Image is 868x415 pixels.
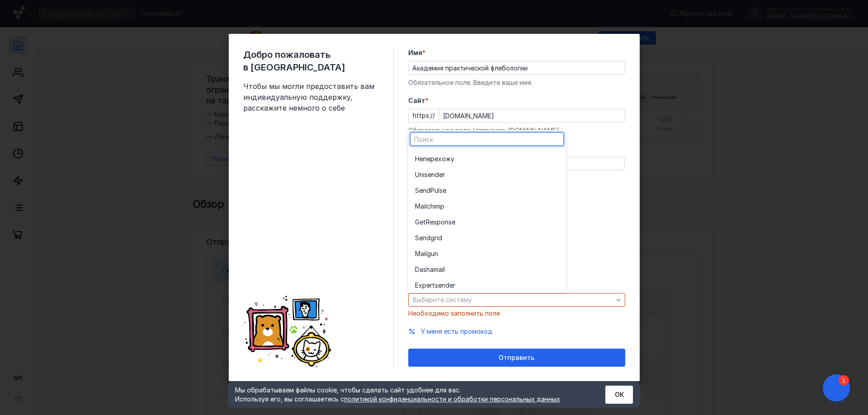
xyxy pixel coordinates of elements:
button: Отправить [408,349,625,367]
button: Mailchimp [408,198,566,214]
span: Отправить [499,354,534,362]
span: SendPuls [415,186,443,195]
div: Обязательное поле. Введите ваше имя [408,78,625,87]
span: Dashamai [415,265,443,274]
span: p [440,202,444,211]
span: etResponse [420,218,455,227]
span: Unisende [415,170,443,179]
span: e [443,186,446,195]
span: Выберите систему [413,296,472,303]
span: Sendgr [415,233,437,242]
span: Имя [408,48,422,57]
span: Чтобы мы могли предоставить вам индивидуальную поддержку, расскажите немного о себе [243,81,379,113]
span: Не [415,154,423,163]
div: Необходимо заполнить поле [408,309,625,318]
button: Sendgrid [408,230,566,246]
button: У меня есть промокод [421,327,492,336]
span: У меня есть промокод [421,327,492,335]
span: gun [427,249,438,258]
span: G [415,218,420,227]
div: Обязательное поле. Например: [DOMAIN_NAME] [408,126,625,135]
button: Dashamail [408,261,566,277]
button: GetResponse [408,214,566,230]
button: Unisender [408,167,566,182]
span: r [443,170,445,179]
div: grid [408,149,566,293]
span: перехожу [423,154,454,163]
span: Mail [415,249,427,258]
button: SendPulse [408,182,566,198]
span: Cайт [408,96,425,105]
button: ОК [605,386,633,404]
input: Поиск [410,133,563,145]
span: pertsender [422,281,455,290]
span: l [443,265,445,274]
span: id [437,233,442,242]
button: Expertsender [408,277,566,293]
span: Добро пожаловать в [GEOGRAPHIC_DATA] [243,48,379,74]
button: Неперехожу [408,151,566,167]
span: Mailchim [415,202,440,211]
div: Мы обрабатываем файлы cookie, чтобы сделать сайт удобнее для вас. Используя его, вы соглашаетесь c [235,386,583,404]
div: 1 [20,5,31,15]
span: Ex [415,281,422,290]
button: Mailgun [408,246,566,261]
button: Выберите систему [408,293,625,307]
a: политикой конфиденциальности и обработки персональных данных [344,395,560,403]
